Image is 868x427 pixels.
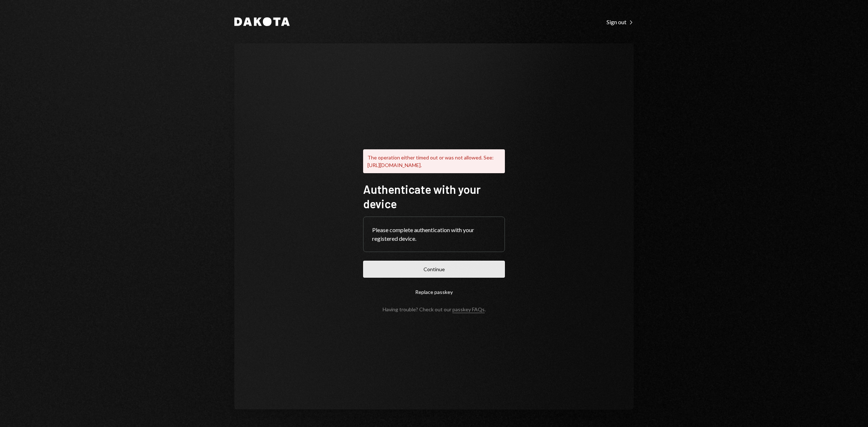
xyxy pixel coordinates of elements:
[363,182,505,211] h1: Authenticate with your device
[452,306,485,313] a: passkey FAQs
[607,18,634,26] div: Sign out
[607,18,634,26] a: Sign out
[363,261,505,278] button: Continue
[363,149,505,173] div: The operation either timed out or was not allowed. See: [URL][DOMAIN_NAME].
[383,306,486,312] div: Having trouble? Check out our .
[363,283,505,300] button: Replace passkey
[372,226,496,243] div: Please complete authentication with your registered device.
